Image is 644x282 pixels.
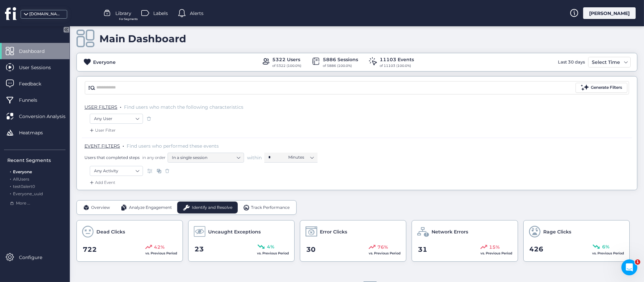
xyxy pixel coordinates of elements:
span: 4% [267,243,274,250]
span: vs. Previous Period [145,251,177,255]
span: Funnels [19,96,47,104]
div: Main Dashboard [99,33,186,45]
div: [DOMAIN_NAME] [29,11,63,17]
div: of 11103 (100.0%) [380,63,414,69]
div: [PERSON_NAME] [583,7,636,19]
span: More ... [16,200,30,207]
span: 30 [306,244,316,255]
div: User Filter [88,127,116,134]
span: 15% [489,243,500,251]
button: Generate Filters [576,83,627,93]
div: Unleashing Session Control Using Custom Attributes [10,138,123,157]
span: Rage Clicks [543,228,571,235]
span: Labels [153,10,168,17]
div: Enhancing Session Insights With Custom Events [14,160,111,174]
nz-select-item: Any User [94,114,139,124]
span: 6% [602,243,609,250]
div: of 5886 (100.0%) [323,63,358,69]
button: Messages [44,208,88,234]
span: Help [105,224,116,229]
span: 31 [418,244,427,255]
div: We will reply as soon as we can [14,91,111,98]
span: Analyze Engagement [129,205,172,211]
div: Add Event [88,179,115,186]
div: 5322 Users [272,56,301,63]
span: Messages [55,224,78,229]
div: Enhancing Session Insights With Custom Events [10,157,123,177]
span: Alerts [190,10,203,17]
span: Find users who performed these events [127,143,219,149]
span: Everyone [13,169,32,174]
span: Configure [19,254,52,261]
span: test0alert0 [13,184,35,189]
div: Welcome to FullSession [10,126,123,138]
span: 42% [154,243,165,251]
span: within [247,154,262,161]
span: vs. Previous Period [369,251,401,255]
nz-select-item: In a single session [172,153,240,163]
span: . [123,142,124,148]
span: Find users who match the following characteristics [124,104,243,110]
p: Hi Roman 👋 [13,47,120,59]
span: Overview [91,205,110,211]
span: Search for help [14,113,54,120]
span: Dead Clicks [96,228,125,235]
span: Library [115,10,131,17]
div: FS.identify - Identifying users [14,179,111,186]
div: 5886 Sessions [323,56,358,63]
span: Dashboard [19,48,55,55]
button: Search for help [10,110,123,123]
div: Generate Filters [591,84,622,91]
span: User Sessions [19,64,61,71]
span: Heatmaps [19,129,53,136]
div: 11103 Events [380,56,414,63]
nz-select-item: Any Activity [94,166,139,176]
span: 1 [635,259,640,265]
span: Error Clicks [320,228,347,235]
span: Home [15,224,30,229]
button: Help [89,208,133,234]
span: Everyone_uuid [13,191,43,196]
span: Users that completed steps [84,155,140,160]
span: Feedback [19,80,51,87]
span: . [10,190,11,196]
span: Network Errors [432,228,468,235]
span: vs. Previous Period [592,251,624,255]
div: Everyone [93,59,116,66]
span: AllUsers [13,177,29,182]
div: Recent Segments [7,157,65,164]
span: . [10,168,11,174]
span: . [10,175,11,182]
span: Identify and Resolve [192,205,232,211]
div: FS.identify - Identifying users [10,177,123,189]
span: USER FILTERS [84,104,117,110]
img: logo [13,13,24,23]
span: 23 [194,244,204,254]
span: For Segments [119,17,138,21]
div: Last 30 days [556,57,586,68]
div: Select Time [590,58,622,66]
span: 76% [377,243,388,251]
iframe: Intercom live chat [621,259,637,275]
nz-select-item: Minutes [288,152,314,162]
span: 426 [530,244,544,254]
span: in any order [141,155,166,160]
span: . [10,183,11,189]
div: Send us a message [14,84,111,91]
div: Close [114,11,126,23]
span: 722 [83,244,97,255]
div: Welcome to FullSession [14,128,111,135]
span: EVENT FILTERS [84,143,120,149]
p: How can we help? [13,59,120,70]
span: vs. Previous Period [257,251,289,255]
span: vs. Previous Period [480,251,512,255]
img: Profile image for Hamed [90,11,104,24]
span: Conversion Analysis [19,113,75,120]
div: Send us a messageWe will reply as soon as we can [7,78,126,103]
span: . [120,103,121,109]
div: of 5322 (100.0%) [272,63,301,69]
div: Unleashing Session Control Using Custom Attributes [14,141,111,155]
span: Uncaught Exceptions [208,228,261,235]
span: Track Performance [251,205,290,211]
